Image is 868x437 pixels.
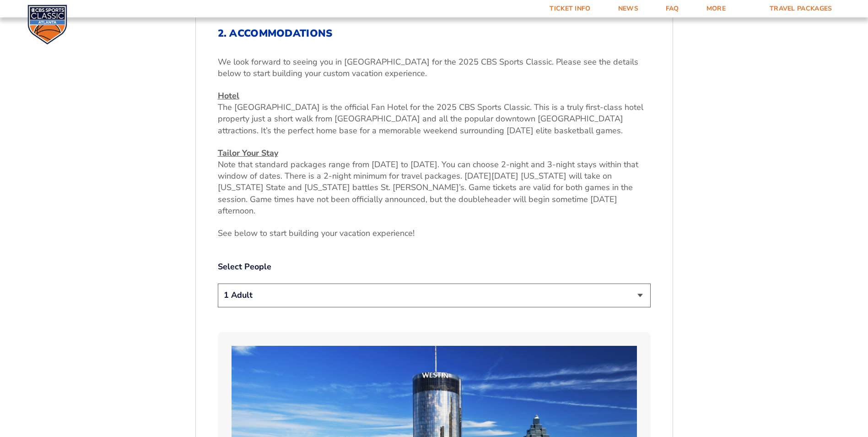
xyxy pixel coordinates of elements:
[218,147,651,217] p: Note that standard packages range from [DATE] to [DATE]. You can choose 2-night and 3-night stays...
[218,261,651,273] label: Select People
[218,147,278,158] u: Tailor Your Stay
[218,90,651,137] p: The [GEOGRAPHIC_DATA] is the official Fan Hotel for the 2025 CBS Sports Classic. This is a truly ...
[218,27,651,39] h2: 2. Accommodations
[218,90,239,101] u: Hotel
[218,56,651,79] p: We look forward to seeing you in [GEOGRAPHIC_DATA] for the 2025 CBS Sports Classic. Please see th...
[218,228,651,239] p: See below to start building your vacation experience!
[27,5,67,44] img: CBS Sports Classic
